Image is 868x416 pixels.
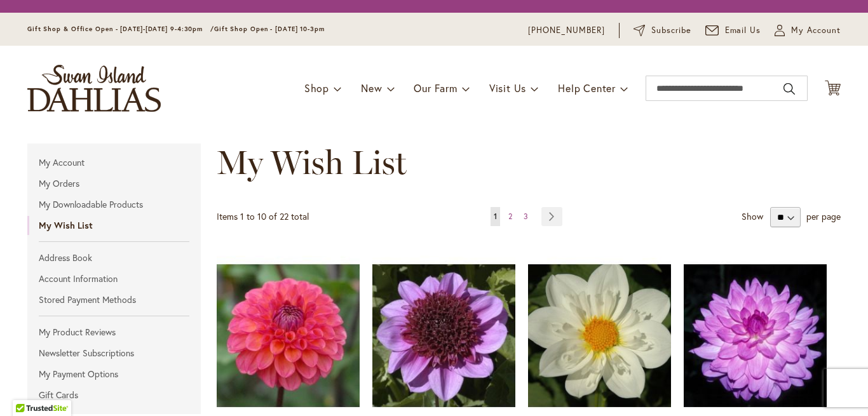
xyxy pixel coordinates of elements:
a: [PHONE_NUMBER] [528,24,605,37]
a: My Payment Options [27,365,201,384]
a: Stored Payment Methods [27,290,201,309]
span: 1 [494,211,497,221]
span: Email Us [725,24,761,37]
a: Address Book [27,248,201,267]
strong: My Wish List [27,216,201,235]
span: Shop [304,81,329,95]
a: Newsletter Subscriptions [27,344,201,363]
a: Gift Cards [27,386,201,405]
button: My Account [775,24,841,37]
a: My Product Reviews [27,323,201,342]
a: My Account [27,153,201,172]
span: Gift Shop Open - [DATE] 10-3pm [214,25,325,33]
a: 3 [520,207,531,226]
a: My Orders [27,174,201,193]
span: 2 [508,211,512,221]
a: Subscribe [634,24,691,37]
a: My Downloadable Products [27,195,201,214]
span: Our Farm [414,81,457,95]
span: per page [806,210,841,222]
a: store logo [27,65,161,112]
iframe: Launch Accessibility Center [10,371,45,406]
span: Visit Us [489,81,526,95]
span: Subscribe [651,24,691,37]
span: 3 [524,211,528,221]
span: My Wish List [217,142,407,182]
span: My Account [791,24,841,37]
span: Items 1 to 10 of 22 total [217,210,309,222]
strong: Show [742,210,763,222]
a: Account Information [27,269,201,288]
a: Email Us [705,24,761,37]
a: 2 [505,207,515,226]
span: New [361,81,382,95]
button: Search [783,79,795,99]
span: Gift Shop & Office Open - [DATE]-[DATE] 9-4:30pm / [27,25,214,33]
span: Help Center [558,81,616,95]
